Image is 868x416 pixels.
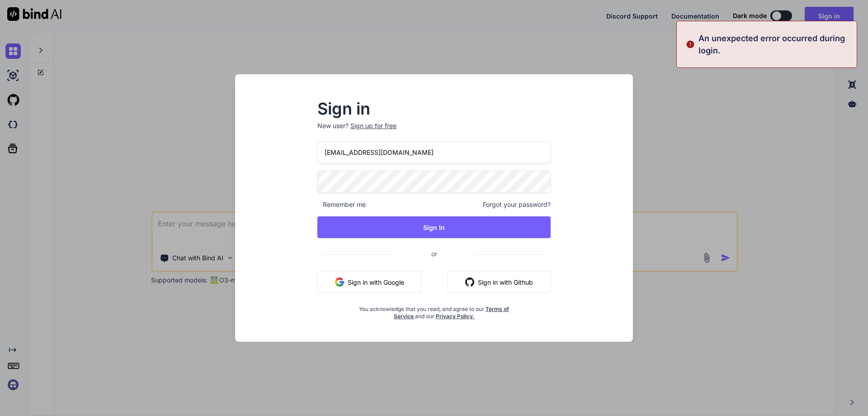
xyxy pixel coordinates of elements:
span: Forgot your password? [483,200,551,209]
div: Sign up for free [350,121,396,130]
button: Sign In [317,216,551,238]
button: Sign in with Google [317,271,422,293]
h2: Sign in [317,101,551,116]
img: github [465,277,474,287]
a: Terms of Service [394,306,509,320]
div: You acknowledge that you read, and agree to our and our [356,300,512,320]
span: or [395,243,473,265]
button: Sign in with Github [448,271,551,293]
p: New user? [317,121,551,141]
img: alert [686,32,695,57]
a: Privacy Policy. [436,313,475,320]
span: Remember me [317,200,366,209]
p: An unexpected error occurred during login. [698,32,851,57]
img: google [335,277,344,287]
input: Login or Email [317,141,551,163]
